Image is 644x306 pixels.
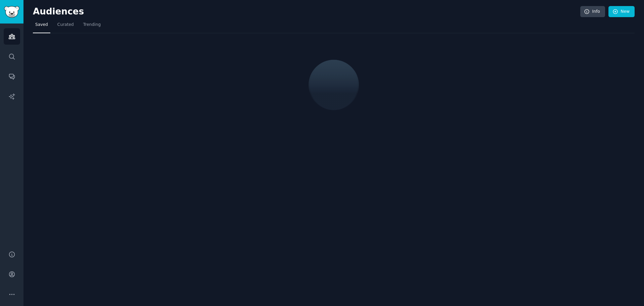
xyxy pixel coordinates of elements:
[33,19,50,33] a: Saved
[83,22,101,28] span: Trending
[57,22,74,28] span: Curated
[81,19,103,33] a: Trending
[608,6,635,17] a: New
[55,19,76,33] a: Curated
[33,6,580,17] h2: Audiences
[35,22,48,28] span: Saved
[580,6,605,17] a: Info
[4,6,19,18] img: GummySearch logo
